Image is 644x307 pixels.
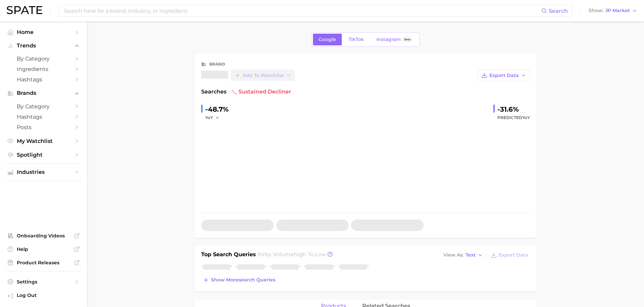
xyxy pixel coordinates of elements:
span: Instagram [376,37,401,42]
span: Brands [17,90,70,96]
span: Show [589,9,603,12]
span: Trends [17,43,70,49]
input: Search here for a brand, industry, or ingredient [63,5,541,16]
span: Help [17,246,70,252]
button: YoY [205,114,220,122]
a: Help [5,244,82,254]
span: Add to Watchlist [243,73,284,78]
button: Show moresearch queries [201,275,277,285]
img: sustained decliner [232,89,237,94]
button: Export Data [489,251,530,260]
span: Spotlight [17,152,70,158]
button: Export Data [478,70,530,81]
span: sustained decliner [232,88,291,96]
span: Home [17,29,70,35]
div: -48.7% [205,104,229,115]
a: by Category [5,101,82,112]
span: View As [443,253,464,257]
span: Onboarding Videos [17,233,70,239]
span: Google [319,37,336,42]
img: SPATE [7,6,42,14]
span: Ingredients [17,66,70,72]
span: Settings [17,279,70,285]
h2: for by Volume [258,251,326,260]
a: Hashtags [5,74,82,85]
span: Industries [17,169,70,175]
a: Product Releases [5,258,82,268]
span: Export Data [499,252,528,258]
span: Hashtags [17,76,70,83]
a: Posts [5,122,82,132]
span: Export Data [489,73,519,78]
span: Text [466,253,476,257]
a: Log out. Currently logged in with e-mail spate.pro@test.test. [5,290,82,302]
a: Google [313,34,342,45]
span: Beta [404,37,411,42]
a: TikTok [343,34,370,45]
button: Add to Watchlist [231,70,295,81]
span: Log Out [17,292,76,298]
button: Brands [5,88,82,98]
span: YoY [522,115,530,120]
span: by Category [17,55,70,62]
h1: Top Search Queries [201,251,256,260]
a: by Category [5,53,82,64]
div: -31.6% [497,104,530,115]
button: Industries [5,167,82,177]
a: Ingredients [5,64,82,74]
span: My Watchlist [17,138,70,144]
span: Hashtags [17,114,70,120]
a: Hashtags [5,112,82,122]
button: View AsText [442,251,485,260]
button: ShowJP Market [587,6,639,15]
span: JP Market [605,9,630,12]
span: TikTok [348,37,364,42]
span: Product Releases [17,260,70,266]
div: brand [209,60,225,68]
a: Spotlight [5,150,82,160]
button: Trends [5,41,82,51]
a: Home [5,27,82,37]
span: high to low [294,251,326,258]
span: Search [549,8,568,14]
span: YoY [205,115,213,120]
a: My Watchlist [5,136,82,146]
a: Settings [5,277,82,287]
span: Posts [17,124,70,130]
a: Onboarding Videos [5,231,82,241]
span: Searches [201,88,226,96]
span: by Category [17,103,70,110]
span: Show more search queries [211,277,275,283]
span: Predicted [497,114,530,122]
a: InstagramBeta [371,34,418,45]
